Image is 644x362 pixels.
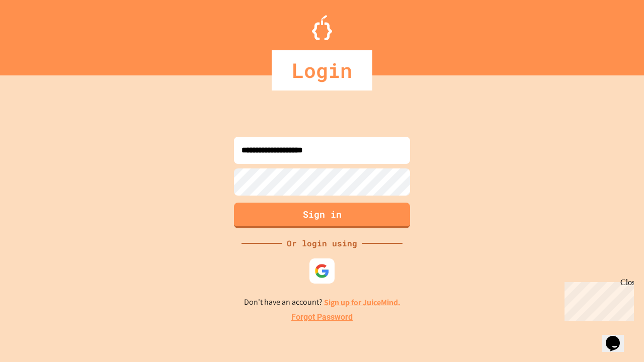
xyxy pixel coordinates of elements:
a: Sign up for JuiceMind. [324,297,400,308]
div: Or login using [282,237,362,249]
iframe: chat widget [560,278,634,321]
iframe: chat widget [602,322,634,352]
a: Forgot Password [291,311,353,323]
div: Login [272,50,372,90]
img: google-icon.svg [314,263,330,279]
div: Chat with us now!Close [4,4,69,64]
p: Don't have an account? [244,296,400,309]
img: Logo.svg [312,15,332,40]
button: Sign in [234,203,410,228]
